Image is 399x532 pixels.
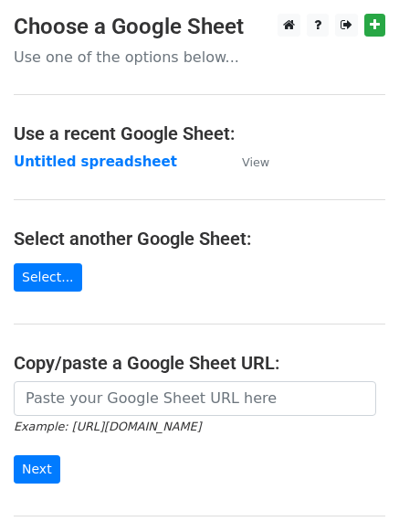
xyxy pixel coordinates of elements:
[14,122,385,144] h4: Use a recent Google Sheet:
[14,263,82,292] a: Select...
[14,352,385,374] h4: Copy/paste a Google Sheet URL:
[14,455,60,484] input: Next
[14,381,376,416] input: Paste your Google Sheet URL here
[14,14,385,40] h3: Choose a Google Sheet
[14,154,177,170] a: Untitled spreadsheet
[242,155,269,169] small: View
[14,48,385,67] p: Use one of the options below...
[224,154,269,170] a: View
[14,420,201,433] small: Example: [URL][DOMAIN_NAME]
[14,228,385,250] h4: Select another Google Sheet:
